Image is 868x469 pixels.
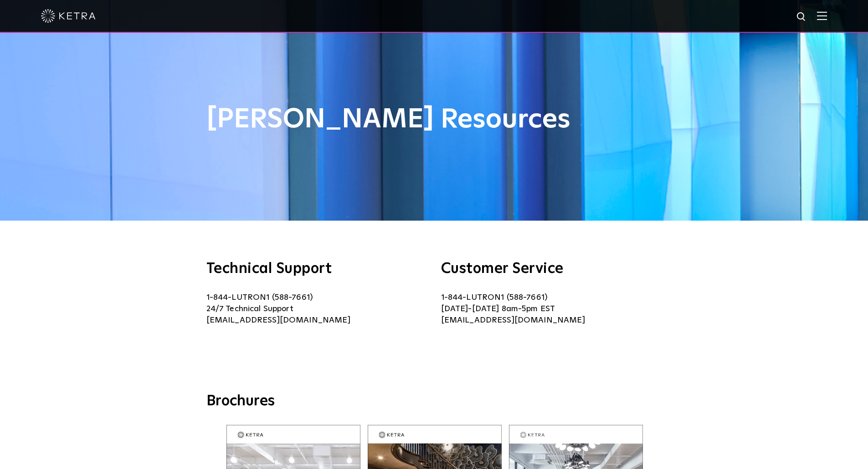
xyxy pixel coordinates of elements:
h1: [PERSON_NAME] Resources [206,105,662,135]
p: 1-844-LUTRON1 (588-7661) [DATE]-[DATE] 8am-5pm EST [EMAIL_ADDRESS][DOMAIN_NAME] [441,292,662,326]
img: Hamburger%20Nav.svg [817,11,827,20]
img: search icon [796,11,807,23]
h3: Brochures [206,392,662,411]
img: ketra-logo-2019-white [41,9,96,23]
h3: Customer Service [441,262,662,276]
h3: Technical Support [206,262,427,276]
p: 1-844-LUTRON1 (588-7661) 24/7 Technical Support [206,292,427,326]
a: [EMAIL_ADDRESS][DOMAIN_NAME] [206,316,350,324]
